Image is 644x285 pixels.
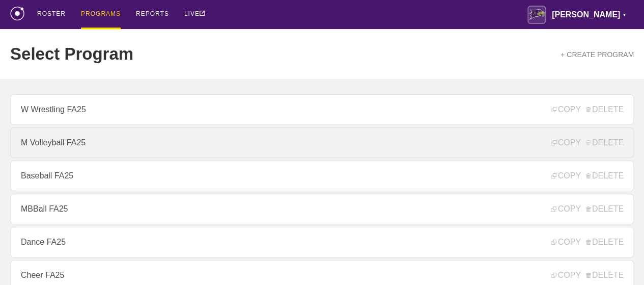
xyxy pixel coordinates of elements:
[622,11,626,19] div: ▼
[586,271,624,280] span: DELETE
[10,127,634,158] a: M Volleyball FA25
[593,236,644,285] iframe: Chat Widget
[10,227,634,257] a: Dance FA25
[561,50,634,59] a: + CREATE PROGRAM
[586,138,624,147] span: DELETE
[551,138,580,147] span: COPY
[10,194,634,224] a: MBBall FA25
[527,6,546,24] img: Avila
[551,171,580,180] span: COPY
[551,271,580,280] span: COPY
[10,7,24,20] img: logo
[10,161,634,191] a: Baseball FA25
[586,171,624,180] span: DELETE
[551,238,580,247] span: COPY
[551,105,580,114] span: COPY
[10,94,634,125] a: W Wrestling FA25
[586,105,624,114] span: DELETE
[551,204,580,214] span: COPY
[586,204,624,214] span: DELETE
[586,238,624,247] span: DELETE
